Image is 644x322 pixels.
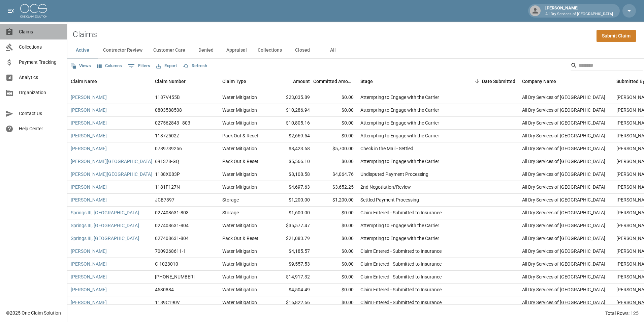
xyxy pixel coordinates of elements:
[73,30,97,39] h2: Claims
[67,72,152,91] div: Claim Name
[313,245,357,258] div: $0.00
[222,286,257,293] div: Water Mitigation
[19,74,62,81] span: Analytics
[155,119,190,126] div: 027562843–803
[313,194,357,207] div: $1,200.00
[522,171,605,178] div: All Dry Services of Atlanta
[313,207,357,219] div: $0.00
[71,145,107,152] a: [PERSON_NAME]
[126,61,152,72] button: Show filters
[71,94,107,101] a: [PERSON_NAME]
[219,72,269,91] div: Claim Type
[222,72,246,91] div: Claim Type
[313,258,357,271] div: $0.00
[269,117,313,130] div: $10,805.16
[313,155,357,168] div: $0.00
[313,296,357,309] div: $0.00
[522,235,605,242] div: All Dry Services of Atlanta
[522,158,605,165] div: All Dry Services of Atlanta
[252,42,287,58] button: Collections
[571,60,643,72] div: Search
[155,72,186,91] div: Claim Number
[519,72,613,91] div: Company Name
[69,61,93,71] button: Views
[222,196,239,203] div: Storage
[222,299,257,306] div: Water Mitigation
[19,110,62,117] span: Contact Us
[19,89,62,96] span: Organization
[522,145,605,152] div: All Dry Services of Atlanta
[360,248,442,254] div: Claim Entered - Submitted to Insurance
[98,42,148,58] button: Contractor Review
[605,310,639,317] div: Total Rows: 125
[19,44,62,51] span: Collections
[155,209,189,216] div: 027408631-803
[522,94,605,101] div: All Dry Services of Atlanta
[19,125,62,132] span: Help Center
[360,273,442,280] div: Claim Entered - Submitted to Insurance
[269,232,313,245] div: $21,083.79
[155,196,174,203] div: JCB7397
[522,261,605,267] div: All Dry Services of Atlanta
[313,271,357,284] div: $0.00
[71,158,152,165] a: [PERSON_NAME][GEOGRAPHIC_DATA]
[269,72,313,91] div: Amount
[522,222,605,229] div: All Dry Services of Atlanta
[313,232,357,245] div: $0.00
[71,286,107,293] a: [PERSON_NAME]
[269,296,313,309] div: $16,822.66
[71,261,107,267] a: [PERSON_NAME]
[293,72,310,91] div: Amount
[222,145,257,152] div: Water Mitigation
[20,4,47,18] img: ocs-logo-white-transparent.png
[313,284,357,296] div: $0.00
[522,299,605,306] div: All Dry Services of Atlanta
[222,184,257,190] div: Water Mitigation
[71,209,139,216] a: Springs III, [GEOGRAPHIC_DATA]
[155,61,179,71] button: Export
[222,273,257,280] div: Water Mitigation
[522,184,605,190] div: All Dry Services of Atlanta
[222,171,257,178] div: Water Mitigation
[360,261,442,267] div: Claim Entered - Submitted to Insurance
[360,107,439,113] div: Attempting to Engage with the Carrier
[360,196,419,203] div: Settled Payment Processing
[313,168,357,181] div: $4,064.76
[269,168,313,181] div: $8,108.58
[269,219,313,232] div: $35,577.47
[522,132,605,139] div: All Dry Services of Atlanta
[522,107,605,113] div: All Dry Services of Atlanta
[522,248,605,254] div: All Dry Services of Atlanta
[522,72,556,91] div: Company Name
[191,42,221,58] button: Denied
[360,158,439,165] div: Attempting to Engage with the Carrier
[67,42,98,58] button: Active
[360,184,411,190] div: 2nd Negotiation/Review
[148,42,191,58] button: Customer Care
[71,222,139,229] a: Springs III, [GEOGRAPHIC_DATA]
[155,273,195,280] div: 01-009-082254
[458,72,519,91] div: Date Submitted
[155,171,180,178] div: 1188X083P
[473,77,482,86] button: Sort
[155,286,174,293] div: 4530884
[155,94,180,101] div: 1187V455B
[222,94,257,101] div: Water Mitigation
[222,222,257,229] div: Water Mitigation
[269,245,313,258] div: $4,185.57
[71,132,107,139] a: [PERSON_NAME]
[71,273,107,280] a: [PERSON_NAME]
[522,286,605,293] div: All Dry Services of Atlanta
[71,72,97,91] div: Claim Name
[222,132,258,139] div: Pack Out & Reset
[152,72,219,91] div: Claim Number
[360,119,439,126] div: Attempting to Engage with the Carrier
[222,235,258,242] div: Pack Out & Reset
[313,181,357,194] div: $3,652.25
[360,235,439,242] div: Attempting to Engage with the Carrier
[269,284,313,296] div: $4,504.49
[181,61,209,71] button: Refresh
[95,61,124,71] button: Select columns
[360,145,413,152] div: Check in the Mail - Settled
[222,107,257,113] div: Water Mitigation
